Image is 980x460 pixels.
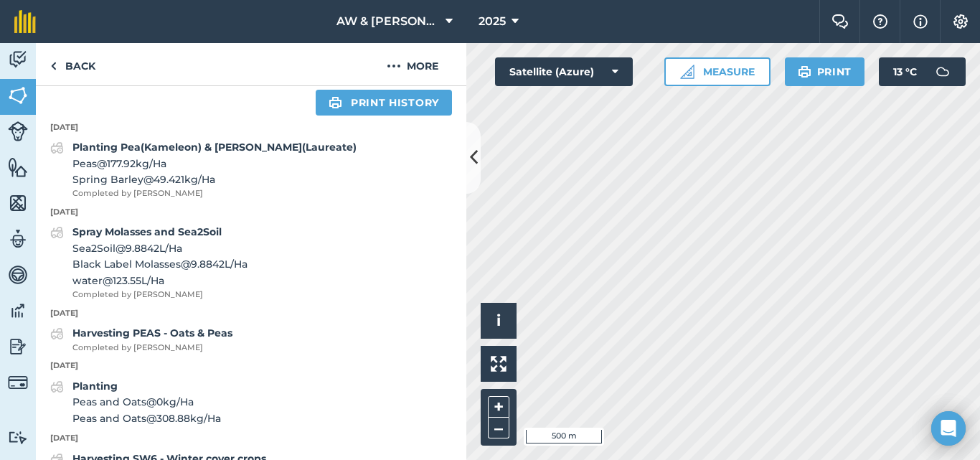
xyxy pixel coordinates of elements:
[495,57,633,86] button: Satellite (Azure)
[8,192,28,214] img: svg+xml;base64,PHN2ZyB4bWxucz0iaHR0cDovL3d3dy53My5vcmcvMjAwMC9zdmciIHdpZHRoPSI1NiIgaGVpZ2h0PSI2MC...
[8,228,28,250] img: svg+xml;base64,PD94bWwgdmVyc2lvbj0iMS4wIiBlbmNvZGluZz0idXRmLTgiPz4KPCEtLSBHZW5lcmF0b3I6IEFkb2JlIE...
[680,65,694,79] img: Ruler icon
[72,327,232,339] strong: Harvesting PEAS - Oats & Peas
[50,57,57,75] img: svg+xml;base64,PHN2ZyB4bWxucz0iaHR0cDovL3d3dy53My5vcmcvMjAwMC9zdmciIHdpZHRoPSI5IiBoZWlnaHQ9IjI0Ii...
[872,14,889,29] img: A question mark icon
[50,139,64,156] img: svg+xml;base64,PD94bWwgdmVyc2lvbj0iMS4wIiBlbmNvZGluZz0idXRmLTgiPz4KPCEtLSBHZW5lcmF0b3I6IEFkb2JlIE...
[72,410,221,426] span: Peas and Oats @ 308.88 kg / Ha
[8,121,28,141] img: svg+xml;base64,PD94bWwgdmVyc2lvbj0iMS4wIiBlbmNvZGluZz0idXRmLTgiPz4KPCEtLSBHZW5lcmF0b3I6IEFkb2JlIE...
[488,396,509,418] button: +
[14,10,36,33] img: fieldmargin Logo
[481,303,517,339] button: i
[359,43,466,85] button: More
[36,43,110,85] a: Back
[36,121,466,134] p: [DATE]
[831,14,849,29] img: Two speech bubbles overlapping with the left bubble in the forefront
[72,240,248,256] span: Sea2Soil @ 9.8842 L / Ha
[72,172,357,187] span: Spring Barley @ 49.421 kg / Ha
[50,378,221,426] a: PlantingPeas and Oats@0kg/HaPeas and Oats@308.88kg/Ha
[928,57,957,86] img: svg+xml;base64,PD94bWwgdmVyc2lvbj0iMS4wIiBlbmNvZGluZz0idXRmLTgiPz4KPCEtLSBHZW5lcmF0b3I6IEFkb2JlIE...
[952,14,969,29] img: A cog icon
[785,57,865,86] button: Print
[36,360,466,372] p: [DATE]
[8,85,28,106] img: svg+xml;base64,PHN2ZyB4bWxucz0iaHR0cDovL3d3dy53My5vcmcvMjAwMC9zdmciIHdpZHRoPSI1NiIgaGVpZ2h0PSI2MC...
[72,256,248,272] span: Black Label Molasses @ 9.8842 L / Ha
[664,57,771,86] button: Measure
[50,224,248,301] a: Spray Molasses and Sea2SoilSea2Soil@9.8842L/HaBlack Label Molasses@9.8842L/Hawater@123.55L/HaComp...
[8,300,28,321] img: svg+xml;base64,PD94bWwgdmVyc2lvbj0iMS4wIiBlbmNvZGluZz0idXRmLTgiPz4KPCEtLSBHZW5lcmF0b3I6IEFkb2JlIE...
[931,411,966,446] div: Open Intercom Messenger
[479,13,506,30] span: 2025
[496,311,501,329] span: i
[72,394,221,410] span: Peas and Oats @ 0 kg / Ha
[488,418,509,438] button: –
[72,156,357,172] span: Peas @ 177.92 kg / Ha
[36,206,466,219] p: [DATE]
[329,94,342,111] img: svg+xml;base64,PHN2ZyB4bWxucz0iaHR0cDovL3d3dy53My5vcmcvMjAwMC9zdmciIHdpZHRoPSIxOSIgaGVpZ2h0PSIyNC...
[8,336,28,357] img: svg+xml;base64,PD94bWwgdmVyc2lvbj0iMS4wIiBlbmNvZGluZz0idXRmLTgiPz4KPCEtLSBHZW5lcmF0b3I6IEFkb2JlIE...
[336,13,440,30] span: AW & [PERSON_NAME] & Son
[36,432,466,445] p: [DATE]
[72,187,357,200] span: Completed by [PERSON_NAME]
[387,57,401,75] img: svg+xml;base64,PHN2ZyB4bWxucz0iaHR0cDovL3d3dy53My5vcmcvMjAwMC9zdmciIHdpZHRoPSIyMCIgaGVpZ2h0PSIyNC...
[879,57,966,86] button: 13 °C
[8,372,28,393] img: svg+xml;base64,PD94bWwgdmVyc2lvbj0iMS4wIiBlbmNvZGluZz0idXRmLTgiPz4KPCEtLSBHZW5lcmF0b3I6IEFkb2JlIE...
[8,49,28,70] img: svg+xml;base64,PD94bWwgdmVyc2lvbj0iMS4wIiBlbmNvZGluZz0idXRmLTgiPz4KPCEtLSBHZW5lcmF0b3I6IEFkb2JlIE...
[50,325,232,354] a: Harvesting PEAS - Oats & PeasCompleted by [PERSON_NAME]
[8,264,28,286] img: svg+xml;base64,PD94bWwgdmVyc2lvbj0iMS4wIiBlbmNvZGluZz0idXRmLTgiPz4KPCEtLSBHZW5lcmF0b3I6IEFkb2JlIE...
[50,325,64,342] img: svg+xml;base64,PD94bWwgdmVyc2lvbj0iMS4wIiBlbmNvZGluZz0idXRmLTgiPz4KPCEtLSBHZW5lcmF0b3I6IEFkb2JlIE...
[913,13,928,30] img: svg+xml;base64,PHN2ZyB4bWxucz0iaHR0cDovL3d3dy53My5vcmcvMjAwMC9zdmciIHdpZHRoPSIxNyIgaGVpZ2h0PSIxNy...
[72,225,222,238] strong: Spray Molasses and Sea2Soil
[316,90,452,116] a: Print history
[50,139,357,200] a: Planting Pea(Kameleon) & [PERSON_NAME](Laureate)Peas@177.92kg/HaSpring Barley@49.421kg/HaComplete...
[72,141,357,154] strong: Planting Pea(Kameleon) & [PERSON_NAME](Laureate)
[72,273,248,288] span: water @ 123.55 L / Ha
[8,156,28,178] img: svg+xml;base64,PHN2ZyB4bWxucz0iaHR0cDovL3d3dy53My5vcmcvMjAwMC9zdmciIHdpZHRoPSI1NiIgaGVpZ2h0PSI2MC...
[50,224,64,241] img: svg+xml;base64,PD94bWwgdmVyc2lvbj0iMS4wIiBlbmNvZGluZz0idXRmLTgiPz4KPCEtLSBHZW5lcmF0b3I6IEFkb2JlIE...
[50,378,64,395] img: svg+xml;base64,PD94bWwgdmVyc2lvbj0iMS4wIiBlbmNvZGluZz0idXRmLTgiPz4KPCEtLSBHZW5lcmF0b3I6IEFkb2JlIE...
[893,57,917,86] span: 13 ° C
[798,63,811,80] img: svg+xml;base64,PHN2ZyB4bWxucz0iaHR0cDovL3d3dy53My5vcmcvMjAwMC9zdmciIHdpZHRoPSIxOSIgaGVpZ2h0PSIyNC...
[72,380,118,393] strong: Planting
[8,431,28,444] img: svg+xml;base64,PD94bWwgdmVyc2lvbj0iMS4wIiBlbmNvZGluZz0idXRmLTgiPz4KPCEtLSBHZW5lcmF0b3I6IEFkb2JlIE...
[72,342,232,355] span: Completed by [PERSON_NAME]
[36,307,466,320] p: [DATE]
[491,356,507,372] img: Four arrows, one pointing top left, one top right, one bottom right and the last bottom left
[72,288,248,301] span: Completed by [PERSON_NAME]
